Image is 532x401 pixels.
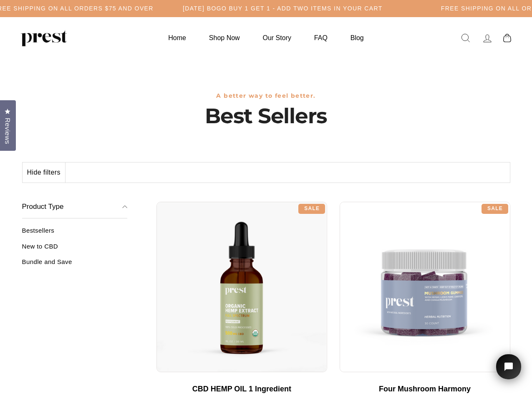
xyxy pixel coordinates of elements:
button: Hide filters [23,162,66,183]
a: Our Story [252,30,302,46]
a: Blog [340,30,374,46]
h3: A better way to feel better. [22,92,510,99]
a: Home [158,30,197,46]
div: Four Mushroom Harmony [348,385,502,394]
div: CBD HEMP OIL 1 Ingredient [165,385,319,394]
iframe: Tidio Chat [485,343,532,401]
div: Sale [298,204,325,214]
span: Reviews [2,118,13,144]
h1: Best Sellers [22,104,510,129]
a: FAQ [304,30,338,46]
h5: [DATE] BOGO BUY 1 GET 1 - ADD TWO ITEMS IN YOUR CART [183,5,383,12]
a: Bundle and Save [22,258,128,272]
button: Product Type [22,195,128,219]
ul: Primary [158,30,374,46]
div: Sale [482,204,508,214]
a: New to CBD [22,243,128,256]
img: PREST ORGANICS [21,30,67,46]
a: Shop Now [199,30,250,46]
a: Bestsellers [22,227,128,241]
